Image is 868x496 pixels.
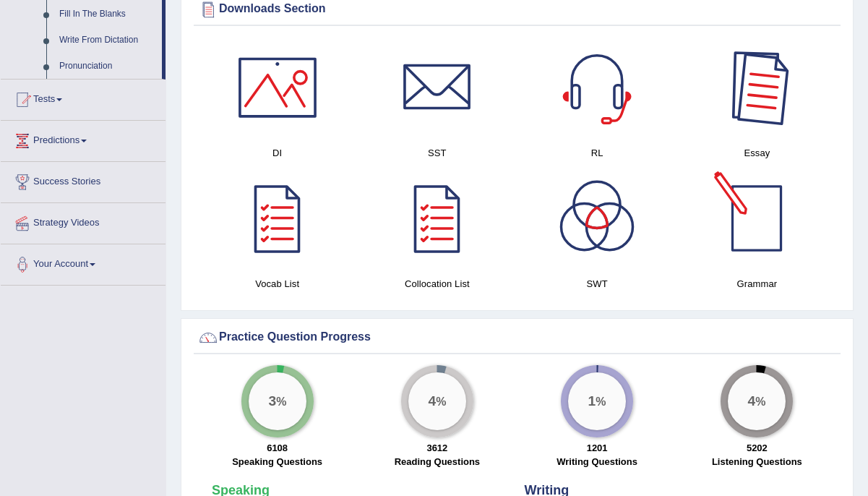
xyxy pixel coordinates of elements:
a: Tests [1,80,166,116]
a: Predictions [1,121,166,157]
h4: DI [205,145,350,161]
div: % [728,372,786,430]
h4: Collocation List [364,276,510,291]
label: Reading Questions [395,455,480,469]
strong: 1201 [587,442,608,453]
div: % [568,372,626,430]
h4: Vocab List [205,276,350,291]
div: Practice Question Progress [197,327,837,349]
a: Write From Dictation [53,27,162,54]
a: Pronunciation [53,54,162,80]
h4: RL [525,145,670,161]
big: 1 [588,393,596,409]
a: Fill In The Blanks [53,1,162,27]
a: Your Account [1,244,166,281]
a: Success Stories [1,162,166,198]
strong: 5202 [747,442,768,453]
h4: SST [364,145,510,161]
h4: Grammar [684,276,830,291]
strong: 3612 [426,442,447,453]
big: 4 [748,393,756,409]
label: Writing Questions [557,455,637,469]
a: Strategy Videos [1,203,166,239]
strong: 6108 [267,442,288,453]
big: 3 [268,393,276,409]
h4: Essay [684,145,830,161]
div: % [249,372,306,430]
h4: SWT [525,276,670,291]
big: 4 [428,393,436,409]
label: Speaking Questions [232,455,322,469]
div: % [408,372,466,430]
label: Listening Questions [712,455,802,469]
